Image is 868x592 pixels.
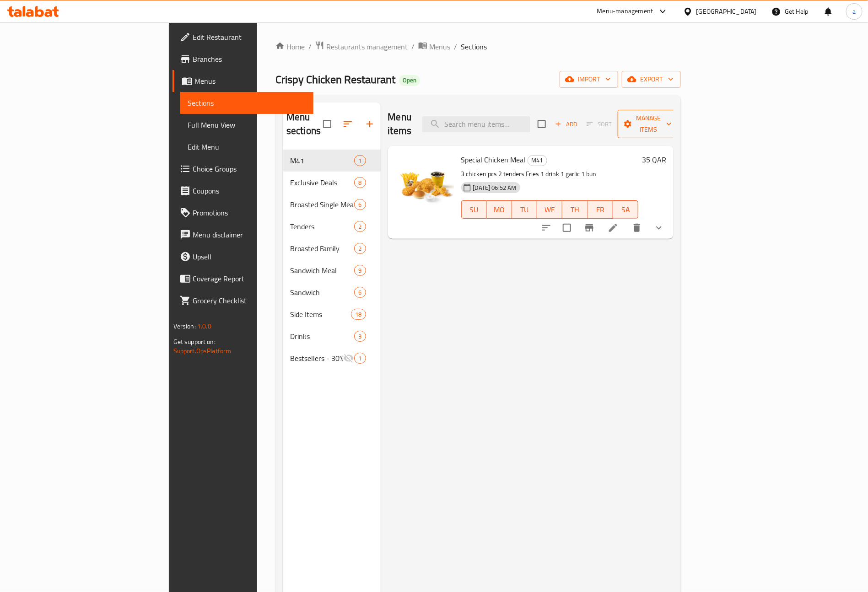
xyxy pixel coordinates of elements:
span: Grocery Checklist [193,295,307,306]
a: Menus [173,70,314,92]
div: items [354,353,366,364]
span: Coverage Report [193,273,307,284]
span: [DATE] 06:52 AM [469,183,520,192]
div: Bestsellers - 30% Off !1 [283,347,381,369]
span: Add item [551,117,581,131]
span: Select section first [581,117,618,131]
a: Choice Groups [173,158,314,180]
div: items [351,309,366,320]
div: items [354,265,366,276]
span: Coupons [193,185,307,196]
span: Bestsellers - 30% Off ! [290,353,343,364]
h2: Menu items [388,110,412,138]
span: Edit Menu [188,141,307,152]
div: items [354,155,366,166]
span: 8 [355,178,365,187]
div: items [354,221,366,232]
span: TH [566,203,584,216]
span: M41 [528,155,547,166]
span: Select all sections [318,114,337,134]
span: Get support on: [173,336,216,348]
button: import [560,71,618,88]
span: MO [491,203,508,216]
div: [GEOGRAPHIC_DATA] [696,6,757,16]
div: Side Items18 [283,303,381,325]
svg: Show Choices [653,222,664,233]
span: export [629,74,674,85]
button: sort-choices [535,217,557,239]
a: Branches [173,48,314,70]
span: 1 [355,354,365,363]
span: Broasted Family [290,243,354,254]
span: SU [465,203,483,216]
button: SA [613,200,638,219]
a: Edit Restaurant [173,26,314,48]
span: Restaurants management [326,41,408,52]
a: Promotions [173,202,314,224]
span: Drinks [290,331,354,342]
span: Sections [188,97,307,108]
div: Menu-management [597,6,653,17]
span: TU [516,203,534,216]
span: Full Menu View [188,119,307,130]
span: Menus [429,41,450,52]
span: Sort sections [337,113,359,135]
span: Broasted Single Meal [290,199,354,210]
a: Menu disclaimer [173,224,314,246]
button: FR [588,200,613,219]
div: Sandwich6 [283,281,381,303]
span: Menus [194,75,307,86]
span: Special Chicken Meal [461,153,526,167]
div: Tenders2 [283,215,381,237]
span: 3 [355,332,365,341]
span: 9 [355,266,365,275]
button: SU [461,200,487,219]
img: Special Chicken Meal [395,153,454,212]
span: a [852,6,856,16]
div: M41 [290,155,354,166]
button: Add [551,117,581,131]
span: Side Items [290,309,351,320]
span: Select section [532,114,551,134]
button: Manage items [618,110,679,138]
a: Restaurants management [315,41,408,53]
span: Sandwich [290,287,354,298]
span: Manage items [625,113,672,135]
a: Upsell [173,246,314,268]
a: Coupons [173,180,314,202]
span: Sandwich Meal [290,265,354,276]
span: Choice Groups [193,163,307,174]
nav: breadcrumb [275,41,681,53]
span: 2 [355,222,365,231]
span: Menu disclaimer [193,229,307,240]
span: Tenders [290,221,354,232]
span: 6 [355,200,365,209]
a: Full Menu View [180,114,314,136]
span: 18 [351,310,365,319]
span: Sections [461,41,487,52]
span: Upsell [193,251,307,262]
a: Support.OpsPlatform [173,345,232,357]
span: import [567,74,611,85]
button: Add section [359,113,381,135]
div: Exclusive Deals8 [283,172,381,194]
div: items [354,287,366,298]
span: 6 [355,288,365,297]
h6: 35 QAR [642,153,666,166]
span: Exclusive Deals [290,177,354,188]
div: M411 [283,150,381,172]
span: Select to update [557,218,577,237]
span: Version: [173,320,196,332]
svg: Inactive section [343,353,354,364]
div: Sandwich Meal9 [283,259,381,281]
button: TH [562,200,588,219]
